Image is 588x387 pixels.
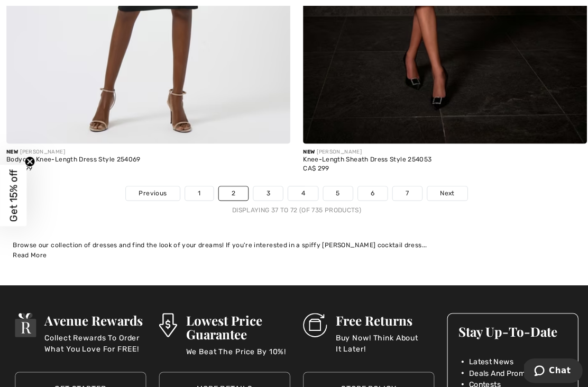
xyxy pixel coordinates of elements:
[13,249,47,256] span: Read More
[44,329,145,350] p: Collect Rewards To Order What You Love For FREE!
[300,147,582,155] div: [PERSON_NAME]
[6,155,288,162] div: Bodycon Knee-Length Dress Style 254069
[355,185,384,199] a: 6
[320,185,350,199] a: 5
[465,364,542,375] span: Deals And Promotions
[465,375,496,386] span: Contests
[300,155,582,162] div: Knee-Length Sheath Dress Style 254053
[184,343,288,364] p: We Beat The Price By 10%!
[6,147,288,155] div: [PERSON_NAME]
[251,185,280,199] a: 3
[519,355,577,382] iframe: Opens a widget where you can chat to one of our agents
[465,353,509,364] span: Latest News
[454,321,562,335] h3: Stay Up-To-Date
[6,147,18,154] span: New
[300,163,326,170] span: CA$ 299
[7,168,20,220] span: Get 15% off
[24,155,35,165] button: Close teaser
[424,185,463,199] a: Next
[300,147,312,154] span: New
[183,185,212,199] a: 1
[15,310,36,334] img: Avenue Rewards
[184,310,288,338] h3: Lowest Price Guarantee
[217,185,246,199] a: 2
[286,185,315,199] a: 4
[125,185,178,199] a: Previous
[137,187,165,196] span: Previous
[333,310,430,324] h3: Free Returns
[300,310,324,334] img: Free Returns
[436,187,451,196] span: Next
[44,310,145,324] h3: Avenue Rewards
[333,329,430,350] p: Buy Now! Think About It Later!
[13,238,575,248] div: Browse our collection of dresses and find the look of your dreams! If you're interested in a spif...
[158,310,176,334] img: Lowest Price Guarantee
[389,185,418,199] a: 7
